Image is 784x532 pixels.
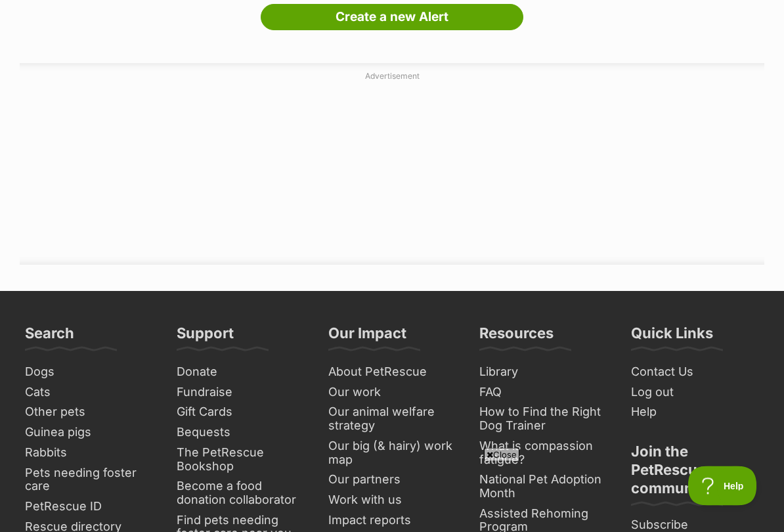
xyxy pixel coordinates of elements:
[626,363,764,383] a: Contact Us
[479,324,554,351] h3: Resources
[474,383,613,403] a: FAQ
[484,448,519,461] span: Close
[323,363,462,383] a: About PetRescue
[474,437,613,470] a: What is compassion fatigue?
[74,466,710,525] iframe: Advertisement
[177,324,234,351] h3: Support
[631,324,713,351] h3: Quick Links
[25,324,74,351] h3: Search
[74,88,710,252] iframe: Advertisement
[20,64,764,265] div: Advertisement
[328,324,406,351] h3: Our Impact
[688,466,758,506] iframe: Help Scout Beacon - Open
[20,403,158,423] a: Other pets
[171,423,310,443] a: Bequests
[323,403,462,436] a: Our animal welfare strategy
[323,437,462,470] a: Our big (& hairy) work map
[626,383,764,403] a: Log out
[474,403,613,436] a: How to Find the Right Dog Trainer
[474,363,613,383] a: Library
[20,363,158,383] a: Dogs
[171,403,310,423] a: Gift Cards
[626,403,764,423] a: Help
[171,443,310,477] a: The PetRescue Bookshop
[323,383,462,403] a: Our work
[261,5,523,31] a: Create a new Alert
[631,443,759,506] h3: Join the PetRescue community
[20,497,158,518] a: PetRescue ID
[20,423,158,443] a: Guinea pigs
[20,464,158,497] a: Pets needing foster care
[171,383,310,403] a: Fundraise
[20,443,158,464] a: Rabbits
[20,383,158,403] a: Cats
[171,363,310,383] a: Donate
